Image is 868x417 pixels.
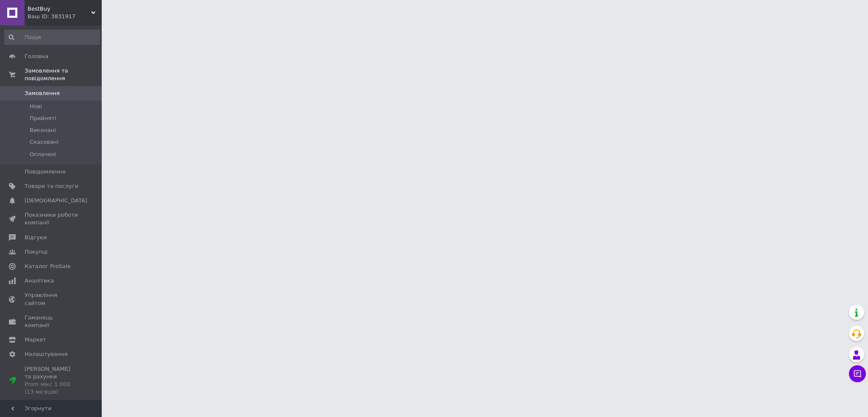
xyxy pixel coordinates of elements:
[849,365,866,382] button: Чат з покупцем
[25,90,60,97] span: Замовлення
[25,182,78,190] span: Товари та послуги
[30,103,42,110] span: Нові
[28,13,102,20] div: Ваш ID: 3831917
[25,197,87,204] span: [DEMOGRAPHIC_DATA]
[25,381,78,396] div: Prom мікс 1 000 (13 місяців)
[25,168,66,176] span: Повідомлення
[25,314,78,329] span: Гаманець компанії
[25,336,46,344] span: Маркет
[30,126,56,134] span: Виконані
[30,115,56,122] span: Прийняті
[28,5,91,13] span: BestBuy
[25,350,68,358] span: Налаштування
[25,234,47,241] span: Відгуки
[25,53,48,60] span: Головна
[25,277,54,285] span: Аналітика
[25,211,78,227] span: Показники роботи компанії
[25,291,78,307] span: Управління сайтом
[30,138,58,146] span: Скасовані
[30,151,56,158] span: Оплачені
[4,30,100,45] input: Пошук
[25,365,78,396] span: [PERSON_NAME] та рахунки
[25,248,47,256] span: Покупці
[25,67,102,82] span: Замовлення та повідомлення
[25,263,70,270] span: Каталог ProSale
